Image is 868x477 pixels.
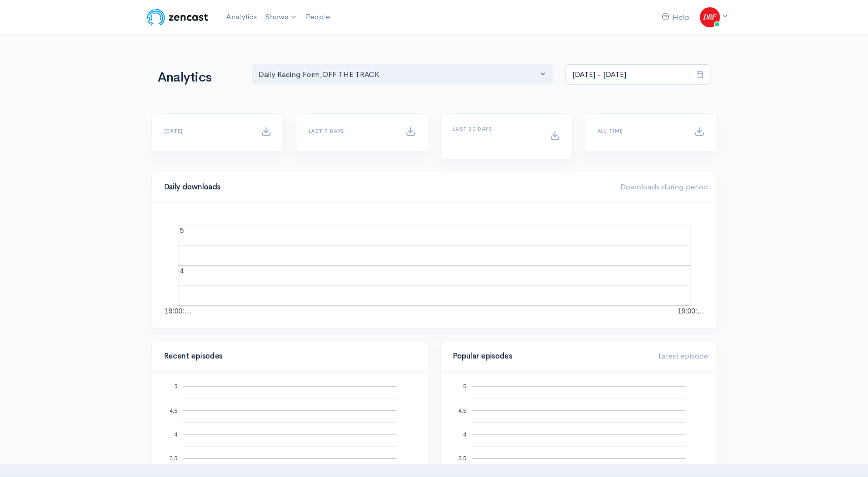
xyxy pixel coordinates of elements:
[158,70,240,85] h1: Analytics
[658,7,694,28] a: Help
[164,215,704,316] svg: A chart.
[620,182,710,191] span: Downloads during period:
[463,431,466,438] text: 4
[258,69,538,81] div: Daily Racing Form , OFF THE TRACK
[458,455,466,461] text: 3.5
[164,128,249,134] h6: [DATE]
[700,7,720,27] img: ...
[309,128,393,134] h6: Last 7 days
[458,407,466,413] text: 4.5
[597,128,682,134] h6: All time
[165,307,192,315] text: 19:00:…
[453,126,538,132] h6: Last 30 days
[169,407,177,413] text: 4.5
[658,351,710,361] span: Latest episode:
[145,7,210,27] img: ZenCast Logo
[261,6,301,28] a: Shows
[174,383,177,389] text: 5
[174,431,177,438] text: 4
[164,183,608,191] h4: Daily downloads
[180,267,184,275] text: 4
[169,455,177,461] text: 3.5
[453,352,646,361] h4: Popular episodes
[677,307,704,315] text: 19:00:…
[463,383,466,389] text: 5
[164,352,409,361] h4: Recent episodes
[252,64,554,85] button: Daily Racing Form, OFF THE TRACK
[565,64,690,85] input: analytics date range selector
[222,6,261,28] a: Analytics
[180,226,184,234] text: 5
[301,6,334,28] a: People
